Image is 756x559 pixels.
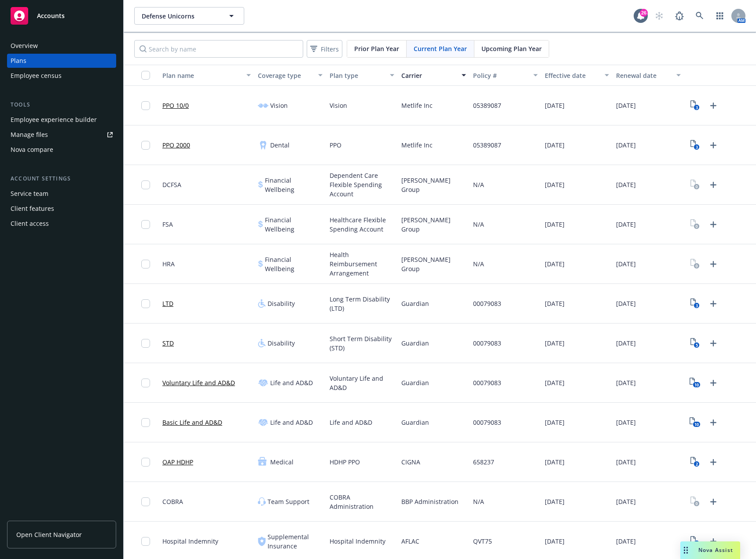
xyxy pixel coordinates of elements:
a: Nova compare [7,143,116,157]
span: Hospital Indemnity [330,537,385,546]
span: DCFSA [162,180,181,189]
span: [DATE] [545,497,565,506]
span: COBRA [162,497,183,506]
a: Upload Plan Documents [706,495,720,509]
a: Search [691,7,708,25]
text: 3 [695,144,697,150]
a: Report a Bug [671,7,688,25]
div: Drag to move [680,541,691,559]
button: Policy # [470,65,541,86]
span: Life and AD&D [270,418,313,427]
input: Toggle Row Selected [141,418,150,427]
span: N/A [473,220,484,229]
span: [DATE] [545,537,565,546]
span: 00079083 [473,378,501,387]
span: [DATE] [616,299,636,308]
span: Disability [268,338,295,348]
span: HRA [162,259,175,268]
a: View Plan Documents [688,336,702,350]
input: Toggle Row Selected [141,220,150,229]
span: QVT75 [473,537,492,546]
span: Guardian [401,378,429,387]
a: Upload Plan Documents [706,297,720,311]
span: Vision [330,101,347,110]
a: Voluntary Life and AD&D [162,378,235,387]
text: 2 [695,461,697,467]
a: Start snowing [650,7,668,25]
input: Select all [141,71,150,80]
span: [DATE] [545,220,565,229]
text: 10 [694,422,699,427]
button: Defense Unicorns [134,7,244,25]
span: Voluntary Life and AD&D [330,374,394,392]
span: [DATE] [616,101,636,110]
span: Financial Wellbeing [265,215,323,234]
a: OAP HDHP [162,457,193,467]
button: Plan name [159,65,254,86]
input: Toggle Row Selected [141,141,150,150]
input: Toggle Row Selected [141,339,150,348]
span: N/A [473,497,484,506]
span: [DATE] [545,338,565,348]
a: Employee census [7,69,116,83]
span: Nova Assist [698,546,733,554]
span: Medical [270,457,294,467]
input: Toggle Row Selected [141,260,150,268]
div: Account settings [7,174,116,183]
a: PPO 10/0 [162,101,189,110]
a: Upload Plan Documents [706,99,720,113]
span: Metlife Inc [401,101,433,110]
span: Metlife Inc [401,140,433,150]
a: View Plan Documents [688,534,702,548]
a: Upload Plan Documents [706,455,720,469]
button: Effective date [541,65,613,86]
a: Upload Plan Documents [706,138,720,152]
span: 00079083 [473,299,501,308]
span: PPO [330,140,341,150]
span: Hospital Indemnity [162,537,218,546]
span: [DATE] [545,101,565,110]
a: View Plan Documents [688,376,702,390]
input: Toggle Row Selected [141,299,150,308]
a: Switch app [711,7,729,25]
span: [DATE] [616,497,636,506]
span: Accounts [37,12,65,19]
div: Effective date [545,71,600,80]
span: AFLAC [401,537,419,546]
div: Overview [11,39,38,53]
span: 05389087 [473,140,501,150]
span: N/A [473,180,484,189]
span: Guardian [401,338,429,348]
div: Employee experience builder [11,113,97,127]
span: Health Reimbursement Arrangement [330,250,394,278]
span: [DATE] [545,180,565,189]
span: [DATE] [545,259,565,268]
span: [DATE] [616,140,636,150]
button: Renewal date [613,65,684,86]
span: [DATE] [616,180,636,189]
span: [DATE] [616,537,636,546]
span: Dependent Care Flexible Spending Account [330,171,394,199]
a: View Plan Documents [688,257,702,271]
span: FSA [162,220,173,229]
a: Upload Plan Documents [706,534,720,548]
a: Basic Life and AD&D [162,418,222,427]
span: Filters [321,44,339,54]
span: [DATE] [545,457,565,467]
input: Toggle Row Selected [141,379,150,387]
a: Manage files [7,128,116,142]
text: 5 [695,342,697,348]
span: [DATE] [616,220,636,229]
span: 05389087 [473,101,501,110]
span: Life and AD&D [330,418,372,427]
span: Filters [308,43,341,55]
span: [DATE] [545,418,565,427]
span: Vision [270,101,288,110]
a: PPO 2000 [162,140,190,150]
input: Toggle Row Selected [141,101,150,110]
a: Client features [7,202,116,216]
div: Plans [11,54,26,68]
div: Plan type [330,71,385,80]
span: CIGNA [401,457,420,467]
span: [PERSON_NAME] Group [401,176,466,194]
